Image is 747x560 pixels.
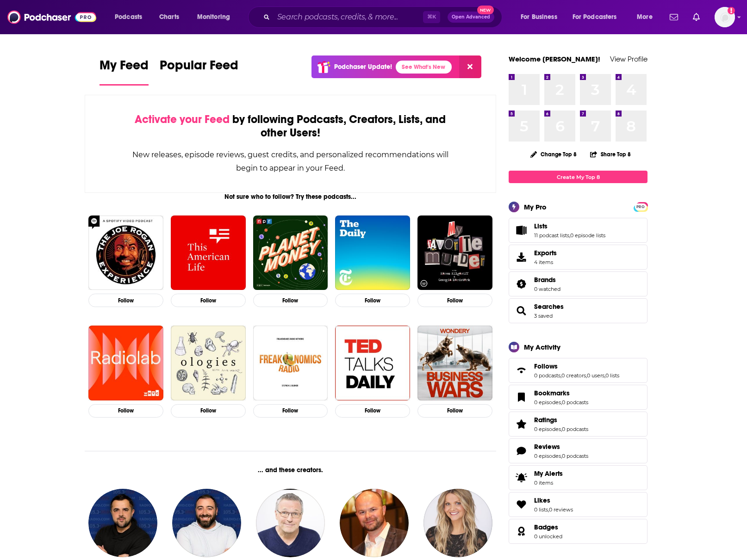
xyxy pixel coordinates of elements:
[560,372,561,379] span: ,
[88,404,163,418] button: Follow
[587,372,604,379] a: 0 users
[509,358,647,383] span: Follows
[335,215,410,290] img: The Daily
[171,294,246,307] button: Follow
[534,443,560,451] span: Reviews
[7,8,96,26] img: Podchaser - Follow, Share and Rate Podcasts
[561,399,562,406] span: ,
[534,453,561,459] a: 0 episodes
[509,298,647,323] span: Searches
[525,148,582,160] button: Change Top 8
[85,193,496,201] div: Not sure who to follow? Try these podcasts...
[534,249,557,257] span: Exports
[521,11,557,24] span: For Business
[509,55,600,63] a: Welcome [PERSON_NAME]!
[253,326,328,400] a: Freakonomics Radio
[534,372,560,379] a: 0 podcasts
[509,171,647,183] a: Create My Top 8
[509,492,647,517] span: Likes
[153,10,185,25] a: Charts
[534,426,561,432] a: 0 episodes
[88,326,163,400] img: Radiolab
[561,426,562,432] span: ,
[635,203,646,210] a: PRO
[534,399,561,406] a: 0 episodes
[514,10,569,25] button: open menu
[573,11,617,24] span: For Podcasters
[335,294,410,307] button: Follow
[256,489,324,557] img: Laurent Ruquier
[452,15,490,19] span: Open Advanced
[562,453,588,459] a: 0 podcasts
[197,11,230,24] span: Monitoring
[562,426,588,432] a: 0 podcasts
[534,362,558,370] span: Follows
[534,506,548,513] a: 0 lists
[512,391,530,404] a: Bookmarks
[417,326,492,400] img: Business Wars
[666,9,682,25] a: Show notifications dropdown
[534,443,588,451] a: Reviews
[534,523,562,531] a: Badges
[100,57,149,86] a: My Feed
[171,215,246,290] img: This American Life
[253,215,328,290] img: Planet Money
[590,145,631,163] button: Share Top 8
[423,489,492,557] img: Amy Brown
[191,10,242,25] button: open menu
[512,277,530,290] a: Brands
[417,404,492,418] button: Follow
[534,302,564,311] a: Searches
[509,245,647,270] a: Exports
[509,519,647,544] span: Badges
[534,533,562,540] a: 0 unlocked
[85,466,496,474] div: ... and these creators.
[548,506,549,513] span: ,
[534,389,588,397] a: Bookmarks
[171,326,246,400] img: Ologies with Alie Ward
[630,10,664,25] button: open menu
[524,203,547,211] div: My Pro
[509,385,647,410] span: Bookmarks
[88,489,157,557] a: Shan Shariff
[512,444,530,457] a: Reviews
[562,399,588,406] a: 0 podcasts
[534,523,558,531] span: Badges
[549,506,573,513] a: 0 reviews
[335,326,410,400] img: TED Talks Daily
[334,63,392,71] p: Podchaser Update!
[715,7,735,27] button: Show profile menu
[534,222,605,230] a: Lists
[335,404,410,418] button: Follow
[534,416,557,424] span: Ratings
[477,6,494,14] span: New
[715,7,735,27] span: Logged in as Isla
[340,489,408,557] img: Gabe Bock
[534,286,560,292] a: 0 watched
[561,453,562,459] span: ,
[534,362,619,370] a: Follows
[534,496,573,505] a: Likes
[88,215,163,290] img: The Joe Rogan Experience
[534,469,563,478] span: My Alerts
[728,7,735,14] svg: Add a profile image
[534,416,588,424] a: Ratings
[534,259,557,265] span: 4 items
[160,57,238,79] span: Popular Feed
[637,11,653,24] span: More
[131,113,449,140] div: by following Podcasts, Creators, Lists, and other Users!
[534,389,570,397] span: Bookmarks
[509,412,647,437] span: Ratings
[512,525,530,538] a: Badges
[534,496,550,505] span: Likes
